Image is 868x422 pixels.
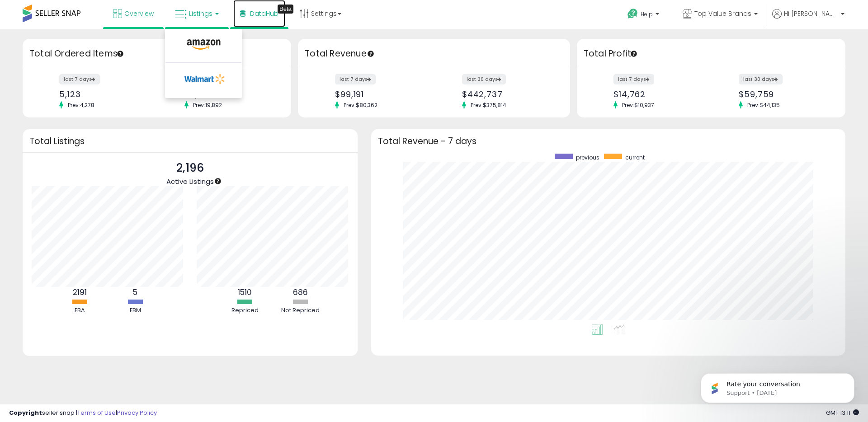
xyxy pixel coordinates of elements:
span: current [625,154,645,161]
span: Prev: $10,937 [618,101,659,109]
label: last 7 days [613,74,654,84]
span: Prev: $80,362 [339,101,382,109]
div: $14,762 [613,89,704,99]
label: last 30 days [462,74,506,84]
b: 5 [133,287,137,298]
div: $442,737 [462,89,554,99]
div: $99,191 [335,89,427,99]
div: Tooltip anchor [116,50,124,58]
div: FBM [108,306,162,315]
h3: Total Profit [584,47,839,60]
div: 5,123 [59,89,150,99]
b: 1510 [238,287,252,298]
p: 2,196 [166,159,214,177]
span: Listings [189,9,212,18]
h3: Total Revenue [305,47,563,60]
span: Prev: 19,892 [189,101,226,109]
span: Prev: $44,135 [743,101,784,109]
div: Tooltip anchor [367,50,375,58]
h3: Total Ordered Items [29,47,284,60]
label: last 30 days [739,74,783,84]
i: Get Help [627,8,638,19]
span: Hi [PERSON_NAME] [784,9,838,18]
iframe: Intercom notifications message [687,354,868,417]
span: Overview [124,9,154,18]
b: 2191 [73,287,87,298]
h3: Total Listings [29,138,351,145]
span: DataHub [250,9,278,18]
span: Help [641,10,653,18]
div: 22,445 [184,89,275,99]
h3: Total Revenue - 7 days [378,138,839,145]
div: Tooltip anchor [630,50,638,58]
a: Help [620,1,668,29]
div: FBA [52,306,107,315]
div: Repriced [218,306,272,315]
span: Top Value Brands [694,9,751,18]
span: Active Listings [166,177,214,186]
label: last 7 days [335,74,376,84]
div: Not Repriced [274,306,328,315]
a: Hi [PERSON_NAME] [772,9,844,29]
span: Prev: 4,278 [63,101,99,109]
span: Prev: $375,814 [466,101,511,109]
b: 686 [293,287,308,298]
div: Tooltip anchor [214,177,222,185]
span: previous [576,154,599,161]
div: $59,759 [739,89,830,99]
div: Tooltip anchor [278,5,293,14]
label: last 7 days [59,74,100,84]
